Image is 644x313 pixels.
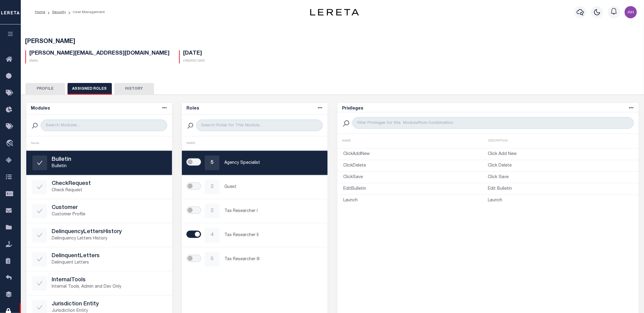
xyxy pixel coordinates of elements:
p: Created Date [183,59,205,63]
h5: Roles [187,106,199,111]
a: ClickAddNewClick Add New [337,150,639,159]
a: 2Tax Researcher I [182,199,328,223]
i: travel_explore [6,140,16,148]
p: Edit Bulletin [488,186,633,192]
div: 2 [205,180,219,194]
button: Profile [25,83,65,95]
h5: Modules [31,106,50,111]
h5: CheckRequest [52,181,166,187]
a: 2Guest [182,175,328,199]
div: 4 [205,228,219,243]
p: Customer Profile [52,211,166,218]
a: ClickDeleteClick Delete [337,161,639,170]
h5: DelinquentLetters [52,253,166,260]
h5: Privileges [342,106,363,111]
a: DelinquencyLettersHistoryDelinquency Letters History [26,223,172,247]
p: Email [30,59,170,63]
p: Delinquency Letters History [52,236,166,242]
p: Launch [488,197,633,204]
a: DelinquentLettersDelinquent Letters [26,247,172,271]
div: 2 [205,204,219,218]
a: BulletinBulletin [26,151,172,175]
p: Internal Tools, Admin and Dev Only [52,284,166,290]
div: NAME [187,141,323,146]
a: 4Tax Researcher II [182,223,328,247]
h5: Customer [52,205,166,211]
input: Filter Privileges for this Module/Role Combination [352,117,634,129]
h5: [PERSON_NAME][EMAIL_ADDRESS][DOMAIN_NAME] [30,50,170,57]
a: ClickSaveClick Save [337,173,639,182]
a: CheckRequestCheck Request [26,175,172,199]
p: Tax Researcher III [224,256,322,263]
div: NAME [342,139,488,143]
p: Guest [224,184,322,190]
input: Search Modules... [41,120,167,131]
p: Agency Specialist [224,160,322,166]
a: EditBulletinEdit Bulletin [337,185,639,193]
div: 5 [205,252,219,267]
div: Name [31,141,167,146]
a: 5Tax Researcher III [182,247,328,271]
input: Search Roles for This Module... [196,120,322,131]
a: InternalToolsInternal Tools, Admin and Dev Only [26,272,172,295]
p: EditBulletin [344,186,488,192]
a: LaunchLaunch [337,196,639,205]
p: ClickSave [344,174,488,181]
p: Tax Researcher II [224,232,322,239]
a: CustomerCustomer Profile [26,199,172,223]
p: Click Save [488,174,633,181]
p: ClickDelete [344,163,488,169]
p: ClickAddNew [344,151,488,157]
p: Click Delete [488,163,633,169]
span: [PERSON_NAME] [25,39,75,45]
img: logo-dark.svg [310,9,359,16]
img: svg+xml;base64,PHN2ZyB4bWxucz0iaHR0cDovL3d3dy53My5vcmcvMjAwMC9zdmciIHBvaW50ZXItZXZlbnRzPSJub25lIi... [625,6,637,18]
p: Click Add New [488,151,633,157]
h5: DelinquencyLettersHistory [52,229,166,236]
div: 5 [205,156,219,170]
h5: Jurisdiction Entity [52,301,166,308]
li: User Management [66,9,105,15]
h5: InternalTools [52,277,166,284]
a: 5Agency Specialist [182,151,328,175]
p: Launch [344,197,488,204]
button: Assigned Roles [68,83,112,95]
h5: Bulletin [52,156,166,163]
div: DESCRIPTION [488,139,634,143]
p: Delinquent Letters [52,260,166,266]
p: Bulletin [52,163,166,170]
a: Home [35,10,45,14]
h5: [DATE] [183,50,205,57]
p: Tax Researcher I [224,208,322,214]
button: History [114,83,154,95]
p: Check Request [52,187,166,194]
a: Security [52,10,66,14]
